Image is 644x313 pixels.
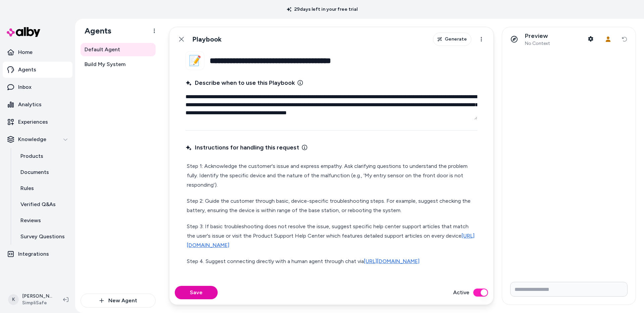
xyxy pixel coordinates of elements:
[3,79,72,95] a: Inbox
[3,246,72,262] a: Integrations
[185,143,299,152] span: Instructions for handling this request
[433,33,471,46] button: Generate
[14,148,72,164] a: Products
[85,46,120,54] span: Default Agent
[22,293,52,300] p: [PERSON_NAME]
[3,44,72,60] a: Home
[3,114,72,130] a: Experiences
[79,26,111,36] h1: Agents
[85,60,125,68] span: Build My System
[18,66,36,74] p: Agents
[187,162,476,190] p: Step 1: Acknowledge the customer's issue and express empathy. Ask clarifying questions to underst...
[510,282,628,297] input: Write your prompt here
[364,258,420,264] a: [URL][DOMAIN_NAME]
[8,294,19,305] span: K
[187,196,476,215] p: Step 2: Guide the customer through basic, device-specific troubleshooting steps. For example, sug...
[3,62,72,78] a: Agents
[18,48,33,56] p: Home
[185,78,295,87] span: Describe when to use this Playbook
[14,196,72,212] a: Verified Q&As
[445,36,467,43] span: Generate
[187,257,476,266] p: Step 4. Suggest connecting directly with a human agent through chat via
[175,286,218,299] button: Save
[20,152,43,160] p: Products
[14,212,72,229] a: Reviews
[18,135,46,143] p: Knowledge
[80,43,156,56] a: Default Agent
[20,200,56,208] p: Verified Q&As
[525,41,550,47] span: No Context
[80,294,156,308] button: New Agent
[20,184,34,192] p: Rules
[18,83,32,91] p: Inbox
[18,118,48,126] p: Experiences
[3,131,72,147] button: Knowledge
[20,216,41,225] p: Reviews
[525,32,550,40] p: Preview
[14,180,72,196] a: Rules
[14,164,72,180] a: Documents
[20,168,49,176] p: Documents
[453,289,469,297] label: Active
[18,250,49,258] p: Integrations
[14,229,72,245] a: Survey Questions
[4,289,58,310] button: K[PERSON_NAME]SimpliSafe
[192,35,222,44] h1: Playbook
[18,101,42,109] p: Analytics
[20,233,65,241] p: Survey Questions
[80,58,156,71] a: Build My System
[185,51,204,70] button: 📝
[187,222,476,250] p: Step 3: If basic troubleshooting does not resolve the issue, suggest specific help center support...
[3,97,72,113] a: Analytics
[7,27,40,37] img: alby Logo
[283,6,362,13] p: 29 days left in your free trial
[22,300,52,306] span: SimpliSafe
